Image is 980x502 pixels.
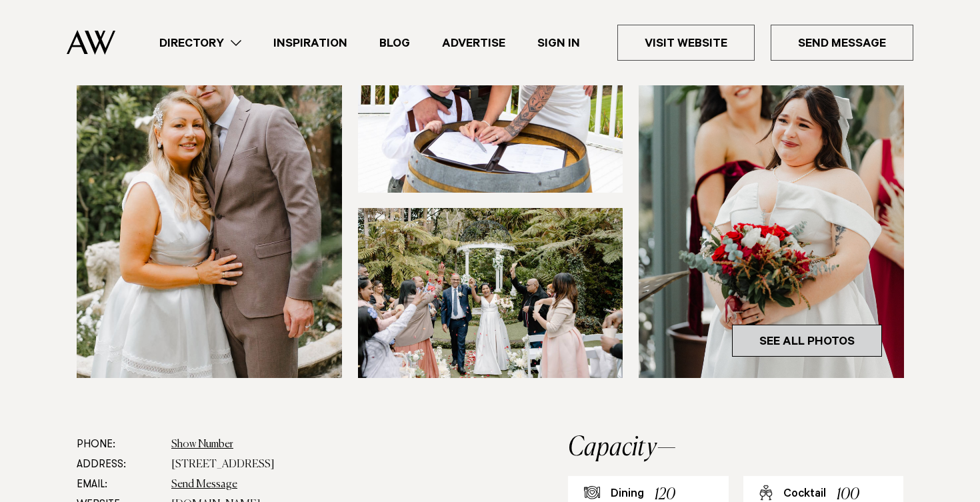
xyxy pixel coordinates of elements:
h2: Capacity [568,435,903,461]
a: Advertise [426,34,521,52]
dt: Address: [77,455,161,475]
a: See All Photos [732,325,882,357]
dt: Phone: [77,435,161,455]
a: Visit Website [617,25,755,61]
a: Show Number [171,439,233,450]
dt: Email: [77,475,161,495]
a: Send Message [171,479,237,490]
a: Directory [143,34,257,52]
a: Blog [363,34,426,52]
a: Sign In [521,34,596,52]
a: Inspiration [257,34,363,52]
img: Auckland Weddings Logo [67,30,115,55]
a: Send Message [771,25,913,61]
dd: [STREET_ADDRESS] [171,455,482,475]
